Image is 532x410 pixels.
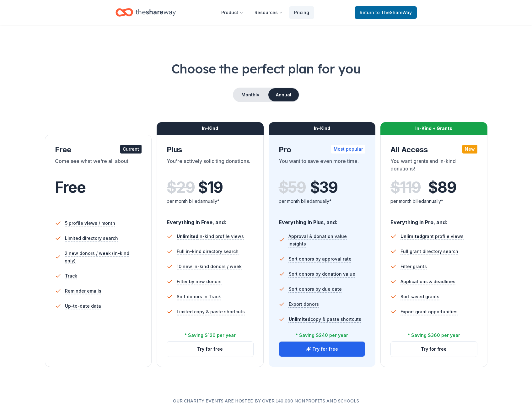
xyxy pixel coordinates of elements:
[331,145,365,154] div: Most popular
[65,235,118,242] span: Limited directory search
[65,219,115,227] span: 5 profile views / month
[65,272,77,280] span: Track
[360,9,412,16] span: Return
[289,285,342,293] span: Sort donors by due date
[279,213,366,226] div: Everything in Plus, and:
[65,250,142,265] span: 2 new donors / week (in-kind only)
[167,145,254,155] div: Plus
[116,5,176,20] a: Home
[400,308,458,316] span: Export grant opportunities
[177,234,198,239] span: Unlimited
[157,122,264,135] div: In-Kind
[289,316,361,322] span: copy & paste shortcuts
[289,255,352,263] span: Sort donors by approval rate
[408,332,460,339] div: * Saving $360 per year
[65,302,101,310] span: Up-to-date data
[390,145,477,155] div: All Access
[198,179,223,196] span: $ 19
[289,270,355,278] span: Sort donors by donation value
[390,213,477,226] div: Everything in Pro, and:
[391,342,477,357] button: Try for free
[167,197,254,205] div: per month billed annually*
[177,308,245,316] span: Limited copy & paste shortcuts
[177,234,244,239] span: in-kind profile views
[289,316,310,322] span: Unlimited
[400,248,458,255] span: Full grant directory search
[216,5,314,20] nav: Main
[177,263,242,270] span: 10 new in-kind donors / week
[234,88,267,101] button: Monthly
[177,248,239,255] span: Full in-kind directory search
[279,342,365,357] button: Try for free
[279,145,366,155] div: Pro
[55,178,86,197] span: Free
[390,197,477,205] div: per month billed annually*
[269,122,376,135] div: In-Kind
[167,213,254,226] div: Everything in Free, and:
[167,157,254,175] div: You're actively soliciting donations.
[268,88,299,101] button: Annual
[216,6,248,19] button: Product
[400,278,455,285] span: Applications & deadlines
[400,263,427,270] span: Filter grants
[25,60,507,78] h1: Choose the perfect plan for you
[428,179,456,196] span: $ 89
[310,179,338,196] span: $ 39
[400,234,422,239] span: Unlimited
[25,397,507,405] p: Our charity events are hosted by over 140,000 nonprofits and schools
[462,145,477,154] div: New
[250,6,288,19] button: Resources
[55,157,142,175] div: Come see what we're all about.
[279,197,366,205] div: per month billed annually*
[355,6,417,19] a: Returnto TheShareWay
[296,332,348,339] div: * Saving $240 per year
[120,145,142,154] div: Current
[288,233,365,248] span: Approval & donation value insights
[400,234,464,239] span: grant profile views
[185,332,236,339] div: * Saving $120 per year
[279,157,366,175] div: You want to save even more time.
[289,300,319,308] span: Export donors
[390,157,477,175] div: You want grants and in-kind donations!
[400,293,439,300] span: Sort saved grants
[167,342,253,357] button: Try for free
[65,287,101,295] span: Reminder emails
[380,122,487,135] div: In-Kind + Grants
[55,145,142,155] div: Free
[177,278,222,285] span: Filter by new donors
[177,293,221,300] span: Sort donors in Track
[289,6,314,19] a: Pricing
[375,10,412,15] span: to TheShareWay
